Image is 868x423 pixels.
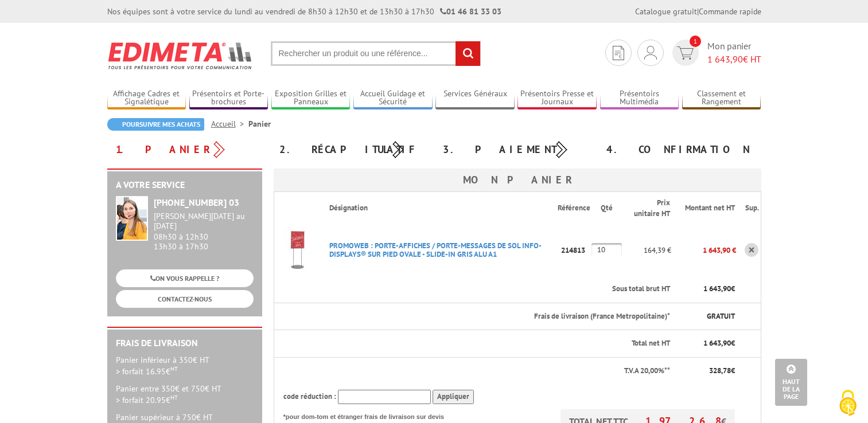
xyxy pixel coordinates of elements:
p: Montant net HT [680,203,735,214]
span: 328,78 [709,366,731,375]
p: € [680,284,735,295]
div: | [635,6,761,17]
th: Désignation [320,192,558,225]
p: € [680,366,735,377]
a: Accueil Guidage et Sécurité [353,89,433,108]
div: [PERSON_NAME][DATE] au [DATE] [154,211,254,231]
a: Services Généraux [435,89,515,108]
p: Prix unitaire HT [631,198,671,219]
img: PROMOWEB : PORTE-AFFICHES / PORTE-MESSAGES DE SOL INFO-DISPLAYS® SUR PIED OVALE - SLIDE-IN GRIS A... [274,227,320,273]
th: Qté [591,192,622,225]
sup: HT [170,365,178,373]
span: 1 643,90 [703,284,731,293]
span: Mon panier [707,40,761,66]
p: 214813 [558,240,591,260]
li: Panier [248,118,271,130]
span: > forfait 20.95€ [116,395,178,405]
a: Poursuivre mes achats [107,118,204,131]
a: devis rapide 1 Mon panier 1 643,90€ HT [670,40,761,66]
span: GRATUIT [707,311,735,321]
input: rechercher [456,41,480,66]
a: ON VOUS RAPPELLE ? [116,269,254,287]
sup: HT [170,393,178,401]
span: € HT [707,53,761,66]
img: Edimeta [107,34,254,77]
p: € [680,338,735,349]
a: Présentoirs et Porte-brochures [189,89,268,108]
span: 1 [690,36,701,47]
div: 1. Panier [107,139,271,160]
img: devis rapide [613,46,624,60]
p: Panier entre 350€ et 750€ HT [116,383,254,406]
span: 1 643,90 [703,338,731,348]
p: 164,39 € [622,240,672,260]
h3: Mon panier [274,169,761,191]
p: 1 643,90 € [671,240,736,260]
th: Sous total brut HT [320,276,672,303]
div: Nos équipes sont à votre service du lundi au vendredi de 8h30 à 12h30 et de 13h30 à 17h30 [107,6,501,17]
a: Haut de la page [775,359,807,406]
strong: [PHONE_NUMBER] 03 [154,197,239,208]
img: devis rapide [677,46,694,60]
a: Catalogue gratuit [635,6,697,17]
p: Référence [558,203,590,214]
span: code réduction : [283,391,336,401]
a: Accueil [211,119,248,129]
button: Cookies (fenêtre modale) [828,384,868,423]
img: widget-service.jpg [116,196,148,241]
span: > forfait 16.95€ [116,366,178,377]
p: T.V.A 20,00%** [283,366,671,377]
p: Frais de livraison (France Metropolitaine)* [329,311,671,322]
a: Affichage Cadres et Signalétique [107,89,186,108]
a: Présentoirs Multimédia [600,89,679,108]
input: Rechercher un produit ou une référence... [271,41,481,66]
span: 1 643,90 [707,53,743,65]
a: PROMOWEB : PORTE-AFFICHES / PORTE-MESSAGES DE SOL INFO-DISPLAYS® SUR PIED OVALE - SLIDE-IN GRIS A... [329,241,542,259]
a: CONTACTEZ-NOUS [116,290,254,308]
div: 3. Paiement [434,139,598,160]
img: Cookies (fenêtre modale) [834,389,862,417]
a: Classement et Rangement [682,89,761,108]
img: devis rapide [644,46,657,60]
div: 08h30 à 12h30 13h30 à 17h30 [154,211,254,251]
div: 4. Confirmation [598,139,761,160]
strong: 01 46 81 33 03 [440,6,501,17]
a: Présentoirs Presse et Journaux [517,89,597,108]
p: Total net HT [283,338,671,349]
p: Panier inférieur à 350€ HT [116,354,254,377]
a: Exposition Grilles et Panneaux [271,89,351,108]
div: 2. Récapitulatif [271,139,434,160]
h2: Frais de Livraison [116,338,254,348]
th: Sup. [736,192,761,225]
input: Appliquer [433,390,474,404]
a: Commande rapide [699,6,761,17]
h2: A votre service [116,180,254,190]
